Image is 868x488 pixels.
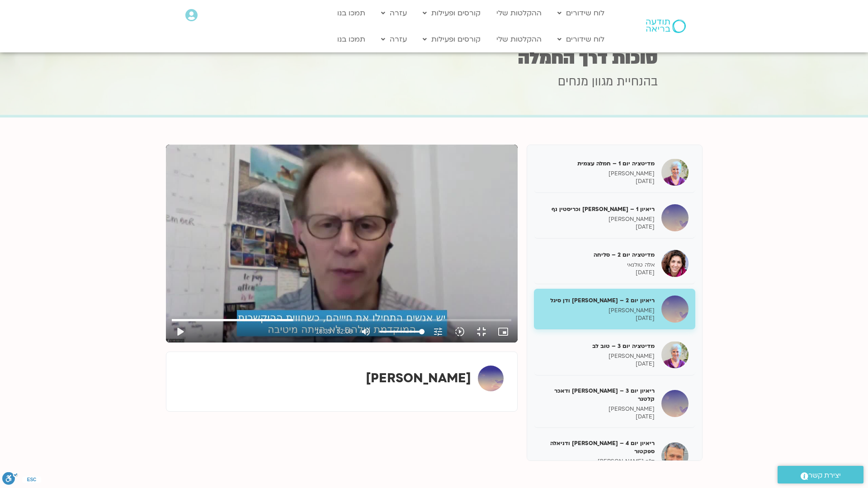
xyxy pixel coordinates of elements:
[541,360,655,368] p: [DATE]
[541,342,655,350] h5: מדיטציה יום 3 – טוב לב
[808,469,841,482] span: יצירת קשר
[541,307,655,314] p: [PERSON_NAME]
[661,341,689,368] img: מדיטציה יום 3 – טוב לב
[541,178,655,185] p: [DATE]
[541,405,655,413] p: [PERSON_NAME]
[661,250,689,277] img: מדיטציה יום 2 – סליחה
[210,49,658,67] h1: סוכות דרך החמלה
[661,390,689,417] img: ריאיון יום 3 – טארה בראך ודאכר קלטנר
[553,31,609,48] a: לוח שידורים
[478,366,504,391] img: טארה בראך
[541,296,655,305] h5: ריאיון יום 2 – [PERSON_NAME] ודן סיגל
[541,205,655,213] h5: ריאיון 1 – [PERSON_NAME] וכריסטין נף
[541,216,655,223] p: [PERSON_NAME]
[418,5,485,22] a: קורסים ופעילות
[541,458,655,465] p: ד"ר [PERSON_NAME]
[377,31,411,48] a: עזרה
[541,269,655,277] p: [DATE]
[492,5,546,22] a: ההקלטות שלי
[541,439,655,455] h5: ריאיון יום 4 – [PERSON_NAME] ודניאלה ספקטור
[661,442,689,469] img: ריאיון יום 4 – אסף סטי אל-בר ודניאלה ספקטור
[333,5,370,22] a: תמכו בנו
[541,251,655,259] h5: מדיטציה יום 2 – סליחה
[366,370,471,387] strong: [PERSON_NAME]
[492,31,546,48] a: ההקלטות שלי
[418,31,485,48] a: קורסים ופעילות
[778,466,863,483] a: יצירת קשר
[661,159,689,186] img: מדיטציה יום 1 – חמלה עצמית
[617,74,658,90] span: בהנחיית
[541,170,655,178] p: [PERSON_NAME]
[541,387,655,403] h5: ריאיון יום 3 – [PERSON_NAME] ודאכר קלטנר
[661,296,689,323] img: ריאיון יום 2 – טארה בראך ודן סיגל
[553,5,609,22] a: לוח שידורים
[333,31,370,48] a: תמכו בנו
[541,352,655,360] p: [PERSON_NAME]
[646,19,686,33] img: תודעה בריאה
[541,413,655,421] p: [DATE]
[661,204,689,231] img: ריאיון 1 – טארה בראך וכריסטין נף
[377,5,411,22] a: עזרה
[541,314,655,322] p: [DATE]
[541,223,655,231] p: [DATE]
[541,261,655,269] p: אלה טולנאי
[541,160,655,168] h5: מדיטציה יום 1 – חמלה עצמית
